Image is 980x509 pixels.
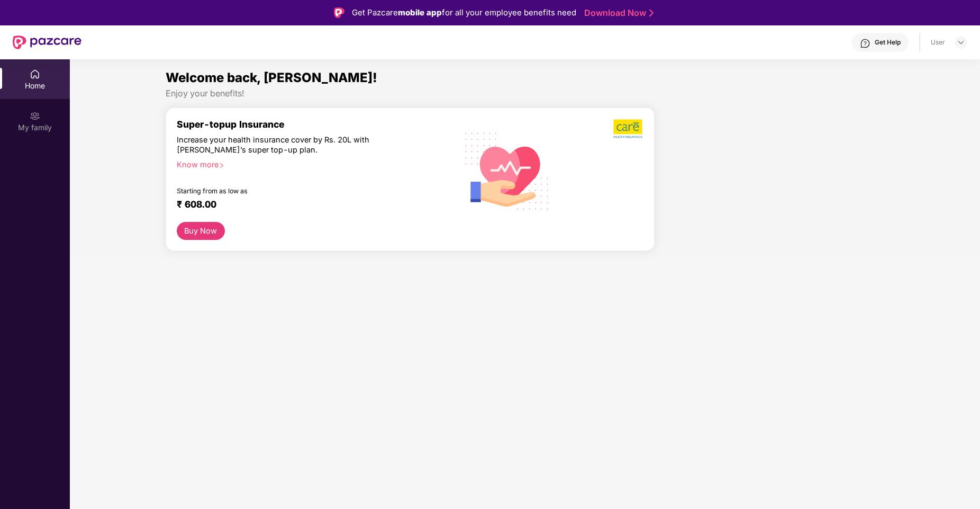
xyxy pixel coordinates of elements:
[177,159,443,167] div: Know more
[177,119,449,130] div: Super-topup Insurance
[30,69,40,79] img: svg+xml;base64,PHN2ZyBpZD0iSG9tZSIgeG1sbnM9Imh0dHA6Ly93d3cudzMub3JnLzIwMDAvc3ZnIiB3aWR0aD0iMjAiIG...
[177,135,404,155] div: Increase your health insurance cover by Rs. 20L with [PERSON_NAME]’s super top-up plan.
[177,222,225,240] button: Buy Now
[166,70,377,85] span: Welcome back, [PERSON_NAME]!
[177,199,439,211] div: ₹ 608.00
[457,119,558,221] img: svg+xml;base64,PHN2ZyB4bWxucz0iaHR0cDovL3d3dy53My5vcmcvMjAwMC9zdmciIHhtbG5zOnhsaW5rPSJodHRwOi8vd3...
[30,111,40,121] img: svg+xml;base64,PHN2ZyB3aWR0aD0iMjAiIGhlaWdodD0iMjAiIHZpZXdCb3g9IjAgMCAyMCAyMCIgZmlsbD0ibm9uZSIgeG...
[334,7,344,18] img: Logo
[166,88,884,99] div: Enjoy your benefits!
[613,119,643,139] img: b5dec4f62d2307b9de63beb79f102df3.png
[875,38,901,47] div: Get Help
[13,35,81,49] img: New Pazcare Logo
[584,7,650,19] a: Download Now
[931,38,945,47] div: User
[352,6,576,19] div: Get Pazcare for all your employee benefits need
[957,38,965,47] img: svg+xml;base64,PHN2ZyBpZD0iRHJvcGRvd24tMzJ4MzIiIHhtbG5zPSJodHRwOi8vd3d3LnczLm9yZy8yMDAwL3N2ZyIgd2...
[177,187,404,194] div: Starting from as low as
[649,7,654,19] img: Stroke
[398,7,442,17] strong: mobile app
[860,38,870,49] img: svg+xml;base64,PHN2ZyBpZD0iSGVscC0zMngzMiIgeG1sbnM9Imh0dHA6Ly93d3cudzMub3JnLzIwMDAvc3ZnIiB3aWR0aD...
[219,163,224,168] span: right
